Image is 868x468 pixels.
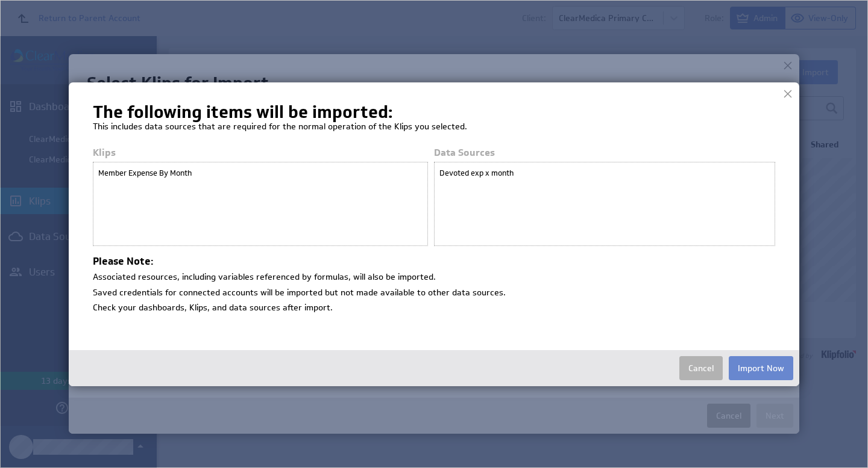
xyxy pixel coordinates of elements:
li: Associated resources, including variables referenced by formulas, will also be imported. [93,268,775,283]
p: This includes data sources that are required for the normal operation of the Klips you selected. [93,119,775,135]
li: Saved credentials for connected accounts will be imported but not made available to other data so... [93,283,775,299]
div: Data Sources [434,147,775,162]
div: Member Expense By Month [96,165,425,182]
h1: The following items will be imported: [93,106,775,119]
div: Klips [93,147,434,162]
h4: Please Note: [93,256,775,268]
button: Cancel [679,356,723,380]
div: Devoted exp x month [437,165,772,182]
button: Import Now [729,356,793,380]
li: Check your dashboards, Klips, and data sources after import. [93,298,775,314]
